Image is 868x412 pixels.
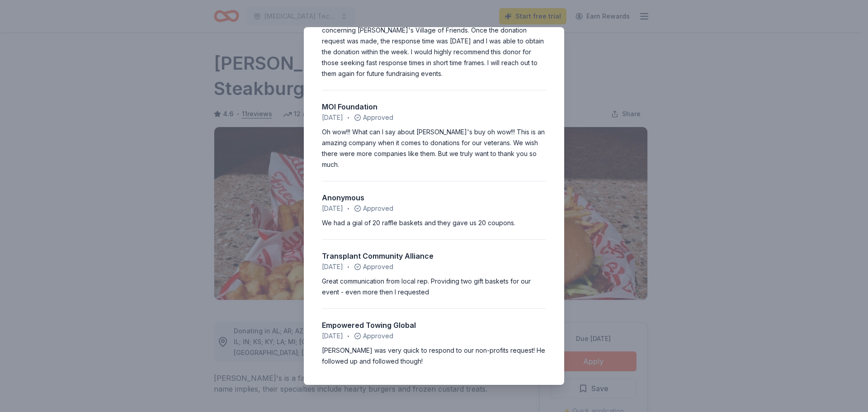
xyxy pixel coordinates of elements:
[322,331,546,341] div: Approved
[322,320,546,331] div: Empowered Towing Global
[322,112,546,123] div: Approved
[347,263,349,270] span: •
[322,112,343,123] span: [DATE]
[322,101,546,112] div: MOI Foundation
[347,205,349,212] span: •
[322,276,546,298] div: Great communication from local rep. Providing two gift baskets for our event - even more then I r...
[322,345,546,367] div: [PERSON_NAME] was very quick to respond to our non-profits request! He followed up and followed t...
[322,261,546,272] div: Approved
[322,192,546,203] div: Anonymous
[322,203,343,214] span: [DATE]
[347,332,349,340] span: •
[322,218,546,228] div: We had a gial of 20 raffle baskets and they gave us 20 coupons.
[322,127,546,170] div: Oh wow!!! What can I say about [PERSON_NAME]'s buy oh wow!!! This is an amazing company when it c...
[347,114,349,121] span: •
[322,261,343,272] span: [DATE]
[322,14,546,79] div: [PERSON_NAME]'s was extremely responsive and supportive of the cause concerning [PERSON_NAME]'s V...
[322,203,546,214] div: Approved
[322,251,546,261] div: Transplant Community Alliance
[322,331,343,341] span: [DATE]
